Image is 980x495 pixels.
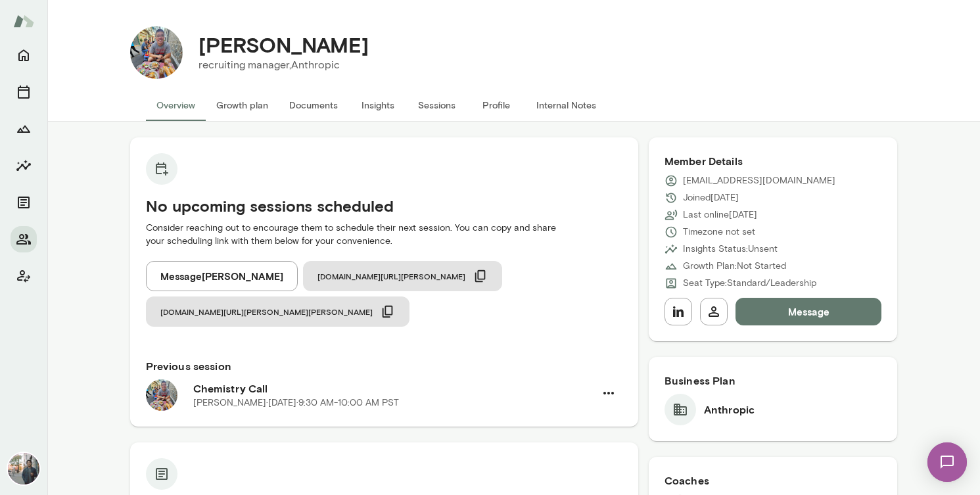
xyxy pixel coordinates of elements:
button: Growth Plan [11,116,37,142]
img: Gene Lee [8,453,39,484]
h6: Previous session [146,358,622,374]
p: Growth Plan: Not Started [683,260,786,273]
button: [DOMAIN_NAME][URL][PERSON_NAME] [303,261,502,291]
img: John Lee [130,26,183,79]
button: Message [735,298,882,325]
h4: [PERSON_NAME] [198,32,369,57]
button: Profile [467,89,526,121]
button: Message[PERSON_NAME] [146,261,298,291]
p: Consider reaching out to encourage them to schedule their next session. You can copy and share yo... [146,222,622,248]
span: [DOMAIN_NAME][URL][PERSON_NAME][PERSON_NAME] [160,306,373,317]
p: recruiting manager, Anthropic [198,57,369,73]
button: Home [11,42,37,68]
p: Joined [DATE] [683,191,739,204]
h6: Anthropic [704,402,755,417]
h5: No upcoming sessions scheduled [146,195,622,216]
button: Sessions [11,79,37,105]
button: Members [11,226,37,252]
p: [PERSON_NAME] · [DATE] · 9:30 AM-10:00 AM PST [193,396,399,410]
button: Documents [11,189,37,216]
button: Growth plan [206,89,279,121]
p: Last online [DATE] [683,208,757,222]
p: Seat Type: Standard/Leadership [683,277,816,290]
h6: Chemistry Call [193,381,595,396]
button: Insights [11,153,37,179]
p: Insights Status: Unsent [683,243,778,256]
span: [DOMAIN_NAME][URL][PERSON_NAME] [317,271,465,281]
button: [DOMAIN_NAME][URL][PERSON_NAME][PERSON_NAME] [146,296,409,327]
p: Timezone not set [683,225,755,239]
button: Overview [146,89,206,121]
button: Client app [11,263,37,289]
img: Mento [13,9,34,34]
button: Internal Notes [526,89,607,121]
button: Documents [279,89,348,121]
button: Insights [348,89,408,121]
h6: Member Details [665,153,882,169]
p: [EMAIL_ADDRESS][DOMAIN_NAME] [683,174,835,187]
h6: Business Plan [665,373,882,389]
h6: Coaches [665,473,882,488]
button: Sessions [408,89,467,121]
